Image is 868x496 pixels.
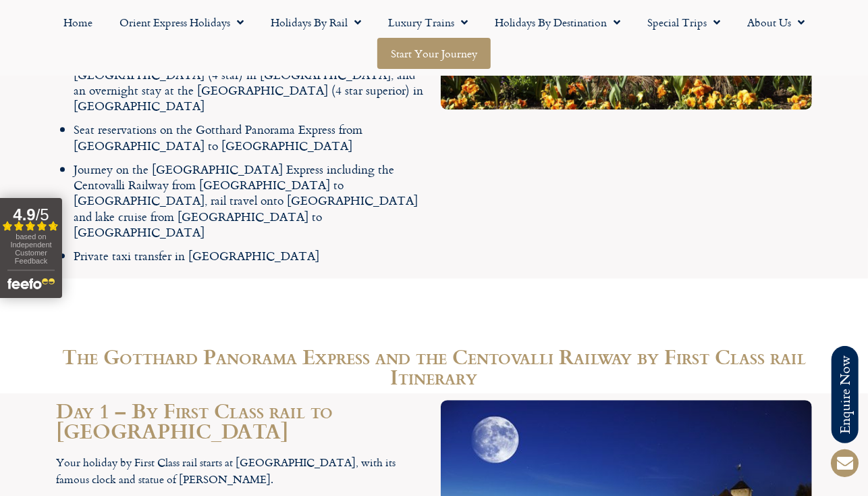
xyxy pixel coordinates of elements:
h2: Day 1 – By First Class rail to [GEOGRAPHIC_DATA] [56,400,427,441]
p: Your holiday by First Class rail starts at [GEOGRAPHIC_DATA], with its famous clock and statue of... [56,454,427,489]
a: Start your Journey [377,38,491,69]
h2: The Gotthard Panorama Express and the Centovalli Railway by First Class rail Itinerary [56,346,812,387]
a: Special Trips [634,7,734,38]
a: Orient Express Holidays [106,7,257,38]
a: Home [50,7,106,38]
li: Seat reservations on the Gotthard Panorama Express from [GEOGRAPHIC_DATA] to [GEOGRAPHIC_DATA] [74,122,427,153]
a: About Us [734,7,818,38]
a: Holidays by Rail [257,7,375,38]
a: Holidays by Destination [481,7,634,38]
a: Luxury Trains [375,7,481,38]
li: 7 nights’ hotel accommodation in 4 star hotels with breakfast each day, including 3 nights at the... [74,20,427,114]
nav: Menu [7,7,861,69]
li: Private taxi transfer in [GEOGRAPHIC_DATA] [74,248,427,264]
li: Journey on the [GEOGRAPHIC_DATA] Express including the Centovalli Railway from [GEOGRAPHIC_DATA] ... [74,162,427,241]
